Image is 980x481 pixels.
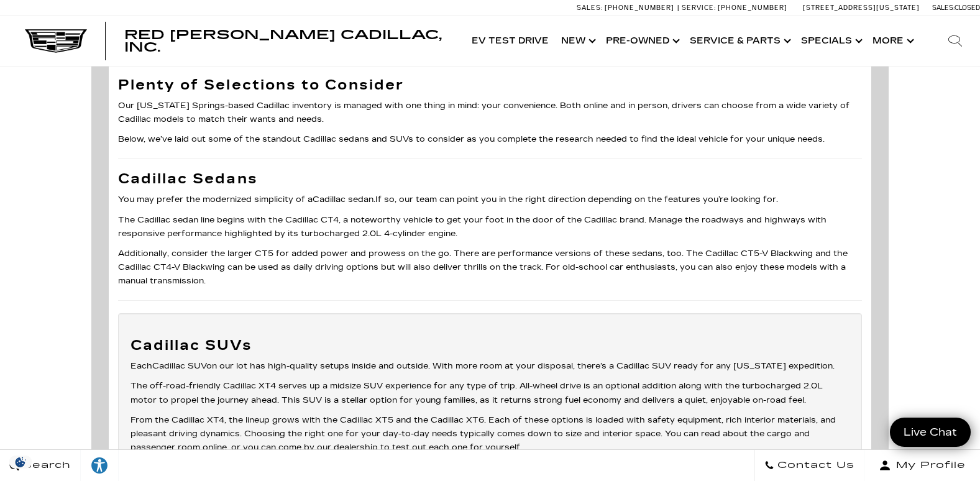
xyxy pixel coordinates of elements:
p: Additionally, consider the larger CT5 for added power and prowess on the go. There are performanc... [118,247,863,288]
a: Live Chat [890,418,971,447]
a: Pre-Owned [600,16,684,66]
a: Specials [795,16,866,66]
a: Service: [PHONE_NUMBER] [677,4,790,11]
p: Below, we’ve laid out some of the standout Cadillac sedans and SUVs to consider as you complete t... [118,132,863,146]
span: [PHONE_NUMBER] [718,4,787,12]
p: Our [US_STATE] Springs-based Cadillac inventory is managed with one thing in mind: your convenien... [118,99,863,126]
strong: Cadillac Sedans [118,170,258,187]
section: Click to Open Cookie Consent Modal [6,456,35,469]
a: New [555,16,600,66]
a: Service & Parts [684,16,795,66]
a: EV Test Drive [465,16,555,66]
a: Red [PERSON_NAME] Cadillac, Inc. [124,29,453,53]
a: Explore your accessibility options [81,450,119,481]
a: Cadillac sedan. [313,195,375,204]
a: [STREET_ADDRESS][US_STATE] [803,4,920,12]
img: Opt-Out Icon [6,456,35,469]
p: Each on our lot has high-quality setups inside and outside. With more room at your disposal, ther... [131,359,850,373]
p: You may prefer the modernized simplicity of a If so, our team can point you in the right directio... [118,193,863,206]
span: Search [19,457,71,474]
a: Cadillac SUV [152,361,206,371]
div: Search [930,16,980,66]
span: Live Chat [897,425,963,439]
strong: Plenty of Selections to Consider [118,76,405,93]
span: Closed [955,4,980,12]
span: Contact Us [774,457,854,474]
span: Sales: [932,4,955,12]
img: Cadillac Dark Logo with Cadillac White Text [25,29,87,53]
span: My Profile [891,457,966,474]
span: Red [PERSON_NAME] Cadillac, Inc. [124,27,442,55]
div: Explore your accessibility options [81,456,118,475]
span: Service: [682,4,716,12]
button: More [866,16,918,66]
span: Sales: [577,4,603,12]
span: [PHONE_NUMBER] [605,4,674,12]
p: From the Cadillac XT4, the lineup grows with the Cadillac XT5 and the Cadillac XT6. Each of these... [131,413,850,454]
a: Sales: [PHONE_NUMBER] [577,4,677,11]
p: The Cadillac sedan line begins with the Cadillac CT4, a noteworthy vehicle to get your foot in th... [118,213,863,240]
button: Open user profile menu [864,450,980,481]
a: Contact Us [754,450,864,481]
p: The off-road-friendly Cadillac XT4 serves up a midsize SUV experience for any type of trip. All-w... [131,379,850,406]
strong: Cadillac SUVs [131,337,253,354]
